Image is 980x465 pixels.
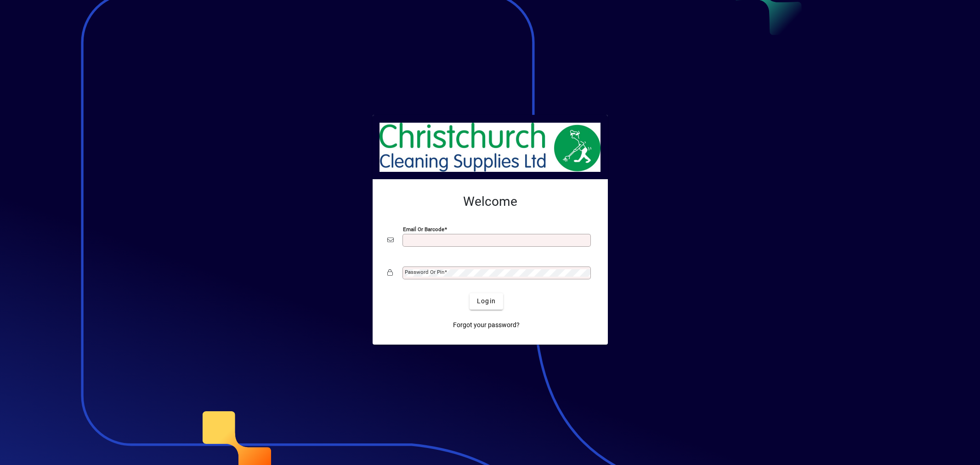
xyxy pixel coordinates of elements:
a: Forgot your password? [449,317,523,334]
mat-label: Password or Pin [405,269,444,275]
h2: Welcome [387,194,593,210]
span: Login [477,296,496,306]
span: Forgot your password? [453,320,520,330]
button: Login [470,293,503,310]
mat-label: Email or Barcode [403,226,444,232]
